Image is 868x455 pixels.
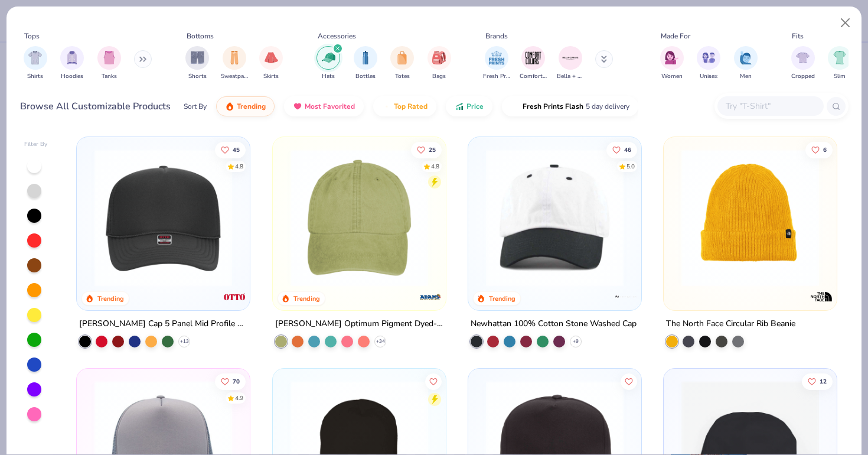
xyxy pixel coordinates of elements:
button: filter button [557,46,584,81]
div: filter for Bottles [354,46,377,81]
button: filter button [390,46,414,81]
button: Like [621,373,637,390]
span: Top Rated [394,102,428,111]
span: Skirts [263,72,279,81]
img: Adams logo [419,285,442,308]
img: Unisex Image [702,51,716,64]
button: filter button [97,46,121,81]
div: filter for Shorts [185,46,209,81]
span: 25 [428,147,435,152]
div: [PERSON_NAME] Optimum Pigment Dyed-Cap [275,317,443,331]
div: filter for Hoodies [60,46,84,81]
img: Fresh Prints Image [488,49,505,67]
div: Fits [792,31,804,41]
span: Bags [432,72,446,81]
div: filter for Men [734,46,758,81]
img: Shorts Image [191,51,204,64]
img: Sweatpants Image [228,51,241,64]
button: Like [802,373,833,390]
div: filter for Comfort Colors [520,46,547,81]
button: filter button [791,46,815,81]
div: filter for Bella + Canvas [557,46,584,81]
img: most_fav.gif [293,102,302,111]
span: Totes [395,72,410,81]
img: Comfort Colors Image [524,49,542,67]
div: The North Face Circular Rib Beanie [666,317,795,331]
div: filter for Cropped [791,46,815,81]
span: Hoodies [61,72,83,81]
span: Cropped [791,72,815,81]
button: filter button [316,46,340,81]
span: Bella + Canvas [557,72,584,81]
img: Slim Image [833,51,846,64]
img: Bella + Canvas Image [562,49,579,67]
img: Tanks Image [103,51,116,64]
img: trending.gif [225,102,234,111]
span: Hats [322,72,335,81]
span: Comfort Colors [520,72,547,81]
img: d77f1ec2-bb90-48d6-8f7f-dc067ae8652d [480,149,629,287]
div: filter for Sweatpants [221,46,248,81]
button: Like [410,141,441,158]
button: filter button [354,46,377,81]
img: Men Image [739,51,752,64]
div: Bottoms [187,31,214,41]
span: Unisex [700,72,717,81]
img: 31d1171b-c302-40d8-a1fe-679e4cf1ca7b [89,149,238,287]
button: Price [446,96,492,116]
button: filter button [660,46,684,81]
button: Fresh Prints Flash5 day delivery [502,96,638,116]
div: filter for Bags [428,46,451,81]
span: Fresh Prints [483,72,510,81]
img: cf8c69f8-3355-4146-836f-282b7eb0ccaa [676,149,825,287]
button: filter button [24,46,47,81]
div: 4.9 [235,394,243,403]
span: Slim [834,72,846,81]
span: Sweatpants [221,72,248,81]
div: [PERSON_NAME] Cap 5 Panel Mid Profile Mesh Back Trucker Hat [79,317,247,331]
div: 4.8 [235,162,243,171]
div: Filter By [24,140,48,149]
span: Bottles [355,72,376,81]
div: Accessories [318,31,356,41]
img: Cropped Image [796,51,810,64]
img: Totes Image [396,51,409,64]
div: Browse All Customizable Products [20,99,171,113]
span: + 13 [180,338,189,345]
button: filter button [828,46,851,81]
span: Men [740,72,752,81]
div: Brands [485,31,508,41]
img: flash.gif [511,102,520,111]
button: Like [425,373,441,390]
input: Try "T-Shirt" [725,99,815,113]
div: filter for Totes [390,46,414,81]
div: filter for Skirts [259,46,283,81]
img: TopRated.gif [382,102,391,111]
button: Most Favorited [284,96,364,116]
img: Otto Cap logo [223,285,247,308]
img: Women Image [665,51,678,64]
div: filter for Women [660,46,684,81]
span: 45 [233,147,240,152]
div: 5.0 [626,162,635,171]
span: Women [661,72,683,81]
img: Skirts Image [265,51,278,64]
button: filter button [483,46,510,81]
button: filter button [185,46,209,81]
div: Sort By [184,101,207,112]
div: filter for Fresh Prints [483,46,510,81]
button: Close [834,12,857,34]
button: Like [606,141,637,158]
div: filter for Unisex [697,46,720,81]
img: Newhattan logo [614,285,638,308]
img: Bottles Image [359,51,372,64]
button: filter button [60,46,84,81]
span: + 34 [376,338,384,345]
span: Most Favorited [305,102,355,111]
img: 0f0f8abb-dbad-43ab-965c-cc6e30689a9a [434,149,583,287]
div: filter for Tanks [97,46,121,81]
div: filter for Slim [828,46,851,81]
button: Like [215,141,246,158]
img: Hats Image [322,51,335,64]
img: c9fea274-f619-4c4e-8933-45f8a9322603 [629,149,779,287]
